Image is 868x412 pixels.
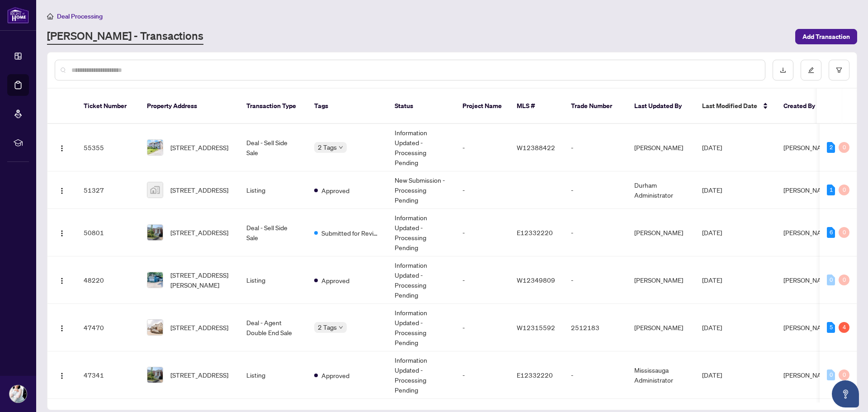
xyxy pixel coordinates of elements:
span: Approved [321,370,349,380]
td: - [455,351,509,399]
span: [STREET_ADDRESS] [170,322,228,332]
div: 0 [839,185,849,195]
span: [STREET_ADDRESS] [170,185,228,195]
td: - [455,209,509,256]
th: Last Updated By [627,89,695,124]
td: 50801 [76,209,140,256]
td: 2512183 [564,304,627,351]
img: thumbnail-img [147,272,163,288]
td: 47341 [76,351,140,399]
td: - [564,124,627,171]
button: Logo [55,225,69,240]
button: filter [829,60,849,81]
button: download [773,60,793,81]
img: Profile Icon [9,385,27,403]
div: 1 [827,185,835,195]
td: Listing [239,171,307,209]
td: Information Updated - Processing Pending [387,256,455,304]
span: [PERSON_NAME] [783,371,832,379]
span: [PERSON_NAME] [783,228,832,237]
span: Approved [321,185,349,195]
span: [STREET_ADDRESS] [170,227,228,237]
div: 5 [827,322,835,333]
img: thumbnail-img [147,225,163,240]
td: - [455,171,509,209]
span: down [339,145,343,150]
span: [DATE] [702,276,722,284]
span: 2 Tags [318,322,337,332]
td: Deal - Sell Side Sale [239,209,307,256]
div: 4 [839,322,849,333]
div: 6 [827,227,835,238]
th: Transaction Type [239,89,307,124]
th: MLS # [509,89,564,124]
td: Information Updated - Processing Pending [387,124,455,171]
button: Logo [55,183,69,197]
td: - [564,256,627,304]
td: - [455,256,509,304]
span: [PERSON_NAME] [783,143,832,152]
span: [PERSON_NAME] [783,323,832,331]
span: filter [836,67,842,73]
td: New Submission - Processing Pending [387,171,455,209]
span: home [47,13,53,19]
td: - [455,304,509,351]
div: 0 [827,275,835,285]
button: Add Transaction [795,29,857,44]
span: [DATE] [702,186,722,194]
span: [STREET_ADDRESS] [170,370,228,380]
span: Deal Processing [57,12,103,20]
button: Logo [55,273,69,287]
td: Durham Administrator [627,171,695,209]
span: Submitted for Review [321,228,380,238]
span: [DATE] [702,323,722,331]
button: Logo [55,140,69,155]
img: Logo [58,277,66,284]
img: thumbnail-img [147,182,163,198]
a: [PERSON_NAME] - Transactions [47,28,203,45]
td: 51327 [76,171,140,209]
td: - [455,124,509,171]
td: 55355 [76,124,140,171]
td: - [564,351,627,399]
button: Logo [55,320,69,335]
img: thumbnail-img [147,140,163,155]
span: download [780,67,786,73]
td: Information Updated - Processing Pending [387,304,455,351]
img: thumbnail-img [147,367,163,383]
td: [PERSON_NAME] [627,304,695,351]
th: Created By [776,89,830,124]
div: 0 [827,369,835,380]
td: Mississauga Administrator [627,351,695,399]
div: 0 [839,142,849,153]
img: Logo [58,145,66,152]
span: [STREET_ADDRESS][PERSON_NAME] [170,270,232,290]
th: Trade Number [564,89,627,124]
th: Project Name [455,89,509,124]
div: 0 [839,227,849,238]
th: Ticket Number [76,89,140,124]
span: E12332220 [517,228,553,237]
span: Approved [321,275,349,285]
th: Property Address [140,89,239,124]
th: Tags [307,89,387,124]
span: edit [808,67,814,73]
td: Deal - Agent Double End Sale [239,304,307,351]
span: Last Modified Date [702,101,757,111]
td: Listing [239,351,307,399]
span: [PERSON_NAME] [783,276,832,284]
img: Logo [58,187,66,194]
span: [PERSON_NAME] [783,186,832,194]
td: - [564,209,627,256]
td: [PERSON_NAME] [627,209,695,256]
td: 47470 [76,304,140,351]
div: 0 [839,369,849,380]
div: 2 [827,142,835,153]
span: E12332220 [517,371,553,379]
td: [PERSON_NAME] [627,124,695,171]
span: [STREET_ADDRESS] [170,142,228,152]
img: Logo [58,325,66,332]
div: 0 [839,275,849,285]
span: W12349809 [517,276,555,284]
th: Status [387,89,455,124]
